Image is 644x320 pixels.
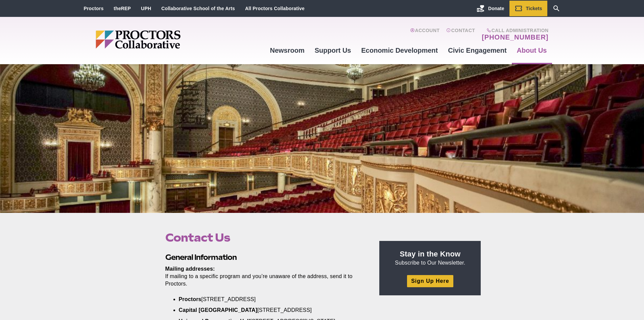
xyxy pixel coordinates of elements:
[509,1,547,16] a: Tickets
[245,6,305,11] a: All Proctors Collaborative
[141,6,151,11] a: UPH
[165,266,215,272] strong: Mailing addresses:
[310,41,356,59] a: Support Us
[407,275,453,287] a: Sign Up Here
[472,1,509,16] a: Donate
[526,6,542,11] span: Tickets
[179,306,354,314] li: [STREET_ADDRESS]
[165,231,364,244] h1: Contact Us
[512,41,552,59] a: About Us
[96,30,233,49] img: Proctors logo
[179,296,201,302] strong: Proctors
[446,28,475,41] a: Contact
[488,6,504,11] span: Donate
[165,265,364,288] p: If mailing to a specific program and you’re unaware of the address, send it to Proctors.
[84,6,104,11] a: Proctors
[482,33,548,41] a: [PHONE_NUMBER]
[410,28,439,41] a: Account
[165,252,364,263] h2: General Information
[265,41,309,59] a: Newsroom
[547,1,566,16] a: Search
[480,28,548,33] span: Call Administration
[356,41,443,59] a: Economic Development
[114,6,131,11] a: theREP
[161,6,235,11] a: Collaborative School of the Arts
[179,296,354,303] li: [STREET_ADDRESS]
[443,41,511,59] a: Civic Engagement
[179,307,258,313] strong: Capital [GEOGRAPHIC_DATA]
[400,250,461,258] strong: Stay in the Know
[387,249,473,267] p: Subscribe to Our Newsletter.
